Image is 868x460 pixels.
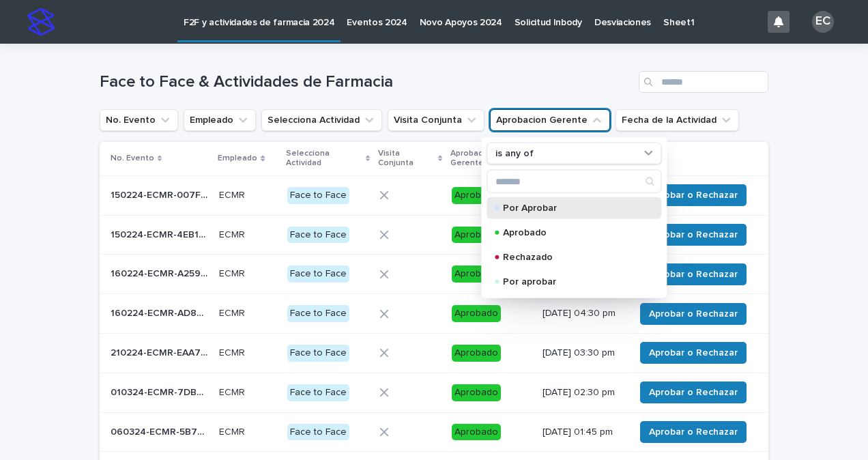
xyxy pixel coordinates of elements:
button: Visita Conjunta [388,109,484,131]
img: stacker-logo-s-only.png [27,8,55,35]
div: Face to Face [287,187,349,204]
button: Aprobar o Rechazar [640,263,747,285]
button: Aprobacion Gerente [490,109,610,131]
p: ECMR [219,265,248,280]
p: Rechazado [503,253,639,262]
p: Aprobado [503,228,639,238]
span: Aprobar o Rechazar [649,346,738,360]
p: ECMR [219,345,248,359]
div: EC [812,11,834,33]
div: Face to Face [287,345,349,362]
tr: 160224-ECMR-A2599A160224-ECMR-A2599A ECMRECMR Face to FaceAprobado[DATE] 03:00 pmAprobar o Rechazar [100,255,768,294]
p: ECMR [219,187,248,201]
p: 150224-ECMR-4EB190 [111,227,211,241]
input: Search [639,71,768,93]
div: Aprobado [452,227,501,244]
div: Search [487,170,661,193]
tr: 010324-ECMR-7DB4C9010324-ECMR-7DB4C9 ECMRECMR Face to FaceAprobado[DATE] 02:30 pmAprobar o Rechazar [100,373,768,412]
span: Aprobar o Rechazar [649,386,738,399]
button: Aprobar o Rechazar [640,421,747,443]
tr: 060324-ECMR-5B7613060324-ECMR-5B7613 ECMRECMR Face to FaceAprobado[DATE] 01:45 pmAprobar o Rechazar [100,412,768,452]
p: 150224-ECMR-007F5B [111,187,211,201]
span: Aprobar o Rechazar [649,307,738,321]
p: 210224-ECMR-EAA731 [111,345,211,359]
p: [DATE] 04:30 pm [542,308,624,319]
p: 160224-ECMR-A2599A [111,265,211,280]
div: Face to Face [287,305,349,322]
p: [DATE] 03:30 pm [542,347,624,359]
p: ECMR [219,424,248,438]
div: Aprobado [452,265,501,283]
span: Aprobar o Rechazar [649,228,738,242]
h1: Face to Face & Actividades de Farmacia [100,72,633,92]
button: Aprobar o Rechazar [640,342,747,364]
div: Face to Face [287,384,349,401]
p: 060324-ECMR-5B7613 [111,424,211,438]
p: Por aprobar [503,277,639,287]
button: Aprobar o Rechazar [640,224,747,246]
p: is any of [495,147,534,159]
tr: 160224-ECMR-AD8D8A160224-ECMR-AD8D8A ECMRECMR Face to FaceAprobado[DATE] 04:30 pmAprobar o Rechazar [100,294,768,334]
p: [DATE] 01:45 pm [542,427,624,438]
div: Face to Face [287,424,349,441]
span: Aprobar o Rechazar [649,188,738,202]
span: Aprobar o Rechazar [649,425,738,439]
div: Aprobado [452,345,501,362]
button: Aprobar o Rechazar [640,184,747,206]
p: ECMR [219,305,248,319]
button: No. Evento [100,109,178,131]
button: Aprobar o Rechazar [640,382,747,403]
p: Visita Conjunta [378,146,434,171]
tr: 210224-ECMR-EAA731210224-ECMR-EAA731 ECMRECMR Face to FaceAprobado[DATE] 03:30 pmAprobar o Rechazar [100,333,768,373]
tr: 150224-ECMR-007F5B150224-ECMR-007F5B ECMRECMR Face to FaceAprobado[DATE] 03:00 pmAprobar o Rechazar [100,175,768,215]
p: ECMR [219,227,248,241]
p: ECMR [219,384,248,399]
div: Face to Face [287,227,349,244]
div: Aprobado [452,424,501,441]
p: Empleado [218,151,257,166]
p: Aprobacion Gerente [450,146,525,171]
p: No. Evento [111,151,154,166]
p: Selecciona Actividad [286,146,362,171]
p: [DATE] 02:30 pm [542,387,624,399]
div: Aprobado [452,384,501,401]
p: 010324-ECMR-7DB4C9 [111,384,211,399]
button: Fecha de la Actividad [616,109,739,131]
div: Face to Face [287,265,349,283]
button: Aprobar o Rechazar [640,303,747,325]
input: Search [487,171,661,192]
div: Aprobado [452,187,501,204]
p: Por Aprobar [503,203,639,213]
p: 160224-ECMR-AD8D8A [111,305,211,319]
span: Aprobar o Rechazar [649,268,738,281]
tr: 150224-ECMR-4EB190150224-ECMR-4EB190 ECMRECMR Face to FaceAprobado[DATE] 09:00 amAprobar o Rechazar [100,215,768,255]
button: Empleado [184,109,256,131]
button: Selecciona Actividad [261,109,382,131]
div: Aprobado [452,305,501,322]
